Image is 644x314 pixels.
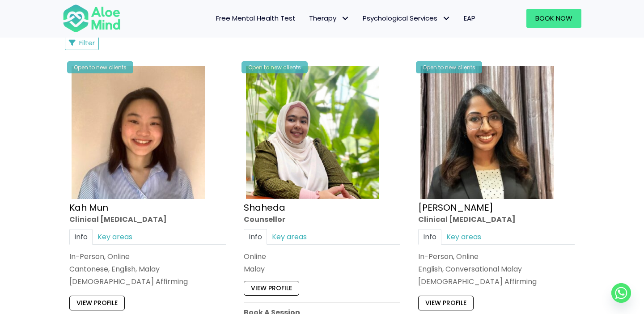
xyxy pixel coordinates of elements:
[418,201,493,213] a: [PERSON_NAME]
[244,281,299,295] a: View profile
[244,201,285,213] a: Shaheda
[244,214,400,224] div: Counsellor
[244,229,267,245] a: Info
[241,61,308,73] div: Open to new clients
[416,61,482,73] div: Open to new clients
[457,9,482,28] a: EAP
[302,9,356,28] a: TherapyTherapy: submenu
[63,4,121,33] img: Aloe mind Logo
[246,66,379,199] img: Shaheda Counsellor
[244,264,400,274] p: Malay
[69,214,226,224] div: Clinical [MEDICAL_DATA]
[67,61,133,73] div: Open to new clients
[209,9,302,28] a: Free Mental Health Test
[69,276,226,287] div: [DEMOGRAPHIC_DATA] Affirming
[69,264,226,274] p: Cantonese, English, Malay
[535,13,572,23] span: Book Now
[309,13,349,23] span: Therapy
[339,12,352,25] span: Therapy: submenu
[464,13,475,23] span: EAP
[267,229,312,245] a: Key areas
[72,66,205,199] img: Kah Mun-profile-crop-300×300
[69,296,125,310] a: View profile
[132,9,482,28] nav: Menu
[69,251,226,262] div: In-Person, Online
[65,36,99,50] button: Filter Listings
[441,229,486,245] a: Key areas
[611,283,631,303] a: Whatsapp
[418,229,441,245] a: Info
[420,66,554,199] img: croped-Anita_Profile-photo-300×300
[418,251,575,262] div: In-Person, Online
[363,13,450,23] span: Psychological Services
[418,214,575,224] div: Clinical [MEDICAL_DATA]
[69,229,93,245] a: Info
[69,201,108,213] a: Kah Mun
[418,296,474,310] a: View profile
[79,38,95,47] span: Filter
[93,229,137,245] a: Key areas
[440,12,453,25] span: Psychological Services: submenu
[418,264,575,274] p: English, Conversational Malay
[216,13,296,23] span: Free Mental Health Test
[418,276,575,287] div: [DEMOGRAPHIC_DATA] Affirming
[244,251,400,262] div: Online
[526,9,581,28] a: Book Now
[356,9,457,28] a: Psychological ServicesPsychological Services: submenu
